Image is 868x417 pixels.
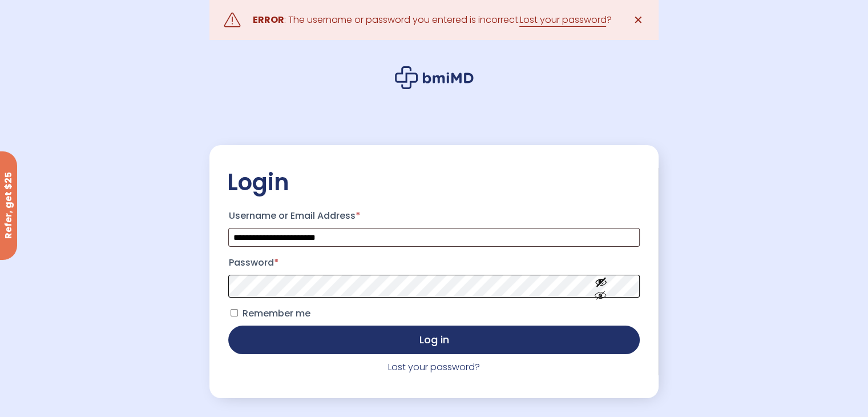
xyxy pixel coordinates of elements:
[228,254,639,272] label: Password
[569,267,633,306] button: Show password
[231,309,238,316] input: Remember me
[633,12,643,28] span: ✕
[242,307,310,320] span: Remember me
[252,12,611,28] div: : The username or password you entered is incorrect. ?
[519,13,606,27] a: Lost your password
[388,360,480,374] a: Lost your password?
[252,13,284,26] strong: ERROR
[227,168,641,197] h2: Login
[627,9,650,31] a: ✕
[228,207,639,225] label: Username or Email Address
[228,326,639,354] button: Log in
